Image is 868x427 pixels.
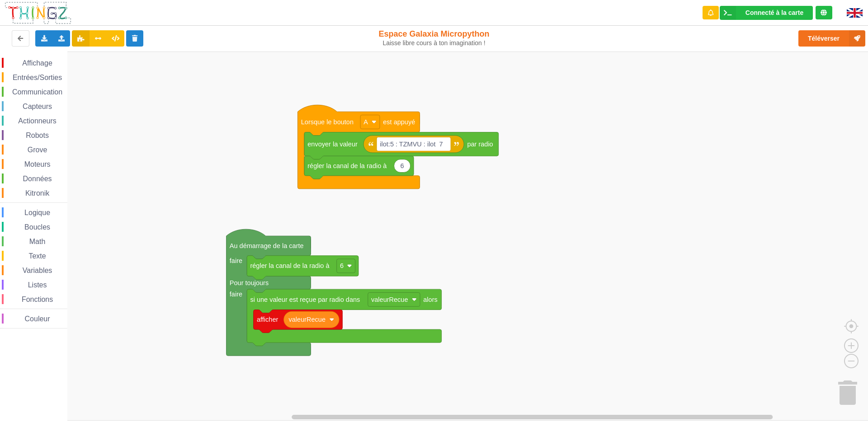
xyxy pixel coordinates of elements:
span: Entrées/Sorties [11,74,63,81]
div: Espace Galaxia Micropython [359,29,510,47]
span: Données [22,175,53,183]
text: par radio [467,141,493,148]
span: Moteurs [23,160,52,168]
text: 6 [400,162,404,169]
span: Boucles [23,223,52,231]
text: est appuyé [383,118,415,126]
text: Lorsque le bouton [301,118,354,126]
span: Affichage [21,59,53,67]
span: Math [28,238,47,245]
span: Capteurs [21,103,53,110]
text: si une valeur est reçue par radio dans [250,296,360,303]
text: régler la canal de la radio à [250,262,330,269]
text: envoyer la valeur [307,141,358,148]
text: Au démarrage de la carte [230,242,304,249]
text: faire [230,291,242,298]
div: Ta base fonctionne bien ! [720,6,813,20]
span: Robots [24,131,50,139]
button: Téléverser [798,30,865,47]
div: Tu es connecté au serveur de création de Thingz [816,6,832,19]
text: régler la canal de la radio à [307,162,387,169]
span: Texte [27,252,47,260]
img: thingz_logo.png [4,1,72,25]
span: Couleur [24,315,52,323]
span: Communication [11,88,64,96]
text: A [363,118,368,126]
span: Grove [26,146,49,154]
text: alors [423,296,437,303]
span: Listes [27,281,48,289]
span: Fonctions [20,296,54,303]
span: Logique [23,209,52,216]
text: valeurRecue [371,296,408,303]
span: Kitronik [24,189,51,197]
div: Laisse libre cours à ton imagination ! [359,39,510,47]
span: Actionneurs [17,117,58,125]
text: valeurRecue [289,316,326,323]
div: Connecté à la carte [745,9,803,16]
text: faire [230,257,242,264]
text: afficher [257,316,278,323]
span: Variables [21,267,54,274]
img: gb.png [847,8,863,18]
text: ilot:5 : TZMVU : ilot 7 [380,141,443,148]
text: 6 [340,262,344,269]
text: Pour toujours [230,279,269,286]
